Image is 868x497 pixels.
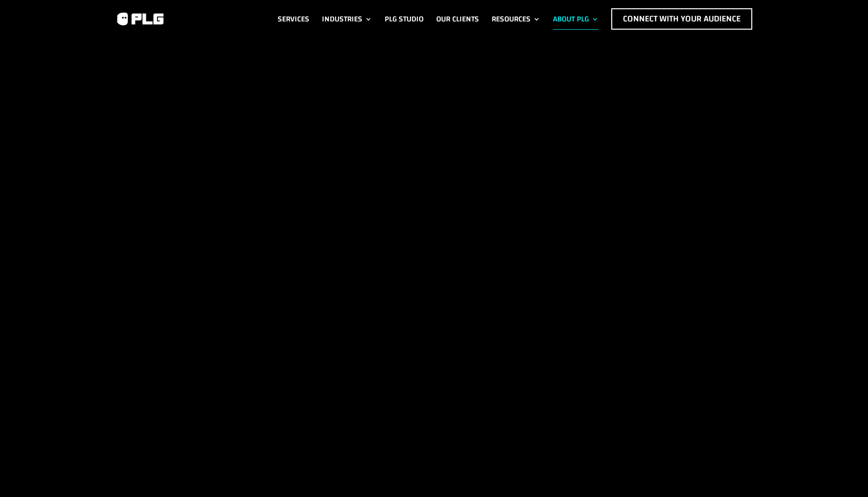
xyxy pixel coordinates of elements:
a: PLG Studio [385,8,424,30]
a: Our Clients [436,8,479,30]
a: About PLG [553,8,599,30]
a: Connect with Your Audience [611,8,752,30]
a: Services [278,8,309,30]
a: Industries [322,8,372,30]
a: Resources [492,8,540,30]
